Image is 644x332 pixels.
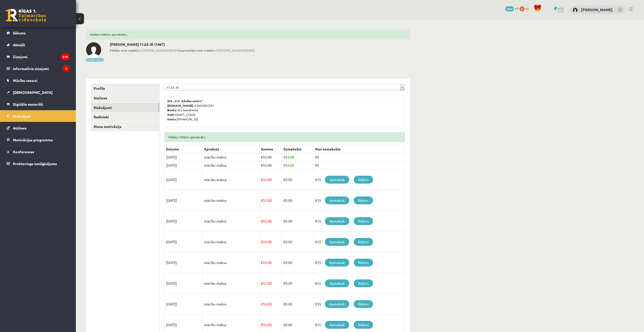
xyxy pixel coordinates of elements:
[283,322,285,327] span: €
[261,260,263,265] span: €
[283,219,285,223] span: €
[7,27,70,39] a: Sākums
[260,161,282,169] td: 55.00
[282,190,314,211] td: 0.00
[165,84,405,91] a: 11.b3 JK
[110,48,255,53] span: 21:[PHONE_NUMBER][DATE] 19:[PHONE_NUMBER][DATE]
[573,8,578,13] img: Ričards Siņausks
[165,232,203,252] td: [DATE]
[203,211,260,232] td: mācību maksa
[260,190,282,211] td: 55.00
[167,103,195,107] b: [DOMAIN_NAME].:
[203,232,260,252] td: mācību maksa
[165,273,203,294] td: [DATE]
[7,122,70,134] a: Atzīmes
[86,42,101,57] img: Ričards Siņausks
[13,90,53,95] span: [DEMOGRAPHIC_DATA]
[91,84,159,93] a: Profils
[520,6,531,10] a: 0 xp
[13,149,34,154] span: Konferences
[7,63,70,74] a: Informatīvie ziņojumi1
[283,155,285,159] span: €
[13,161,57,166] span: Proktoringa izmēģinājums
[261,281,263,285] span: €
[520,6,525,11] span: 0
[260,145,282,153] th: Summa
[314,190,405,211] td: €55
[167,99,203,103] b: SIA „V.V. mācību centrs”
[13,102,43,106] span: Digitālie materiāli
[314,169,405,190] td: €55
[86,30,410,39] div: Paldies! Rēķins apmaksāts.
[283,260,285,265] span: €
[282,252,314,273] td: 0.00
[7,39,70,51] a: Aktuāli
[91,112,159,122] a: Radinieki
[203,252,260,273] td: mācību maksa
[13,110,70,122] legend: Maksājumi
[13,63,70,74] legend: Informatīvie ziņojumi
[325,259,349,267] a: Apmaksāt
[505,6,514,11] span: 1467
[13,78,37,83] span: Mācību resursi
[525,6,529,10] span: xp
[165,211,203,232] td: [DATE]
[314,232,405,252] td: €55
[203,153,260,161] td: mācību maksa
[165,161,203,169] td: [DATE]
[260,252,282,273] td: 55.00
[261,155,263,159] span: €
[203,273,260,294] td: mācību maksa
[203,190,260,211] td: mācību maksa
[7,75,70,86] a: Mācību resursi
[203,145,260,153] th: Apraksts
[354,300,373,308] a: Rēķins
[7,134,70,146] a: Motivācijas programma
[314,252,405,273] td: €55
[282,161,314,169] td: 55.00
[179,48,215,52] b: Iepriekšējo reizi redzēts
[283,198,285,203] span: €
[314,211,405,232] td: €55
[261,198,263,203] span: €
[165,190,203,211] td: [DATE]
[314,145,405,153] th: Nav samaksāts
[203,294,260,315] td: mācību maksa
[282,169,314,190] td: 0.00
[354,279,373,287] a: Rēķins
[7,146,70,158] a: Konferences
[261,219,263,223] span: €
[283,239,285,244] span: €
[167,99,402,121] p: 53603062391 A/S Swedbanka [SWIFT_CODE] [FINANCIAL_ID]
[13,51,70,62] legend: Ziņojumi
[91,103,159,112] a: Maksājumi
[325,196,349,204] a: Apmaksāt
[13,126,27,130] span: Atzīmes
[165,252,203,273] td: [DATE]
[261,163,263,167] span: €
[283,302,285,306] span: €
[7,110,70,122] a: Maksājumi
[165,145,203,153] th: Datums
[6,9,46,21] a: Rīgas 1. Tālmācības vidusskola
[203,161,260,169] td: mācību maksa
[261,239,263,244] span: €
[581,7,613,12] a: [PERSON_NAME]
[282,273,314,294] td: 0.00
[261,322,263,327] span: €
[167,117,177,121] b: Konts:
[91,93,159,103] a: Atzīmes
[505,6,519,10] a: 1467 mP
[283,163,285,167] span: €
[354,217,373,225] a: Rēķins
[260,232,282,252] td: 55.00
[7,51,70,62] a: Ziņojumi218
[282,294,314,315] td: 0.00
[354,321,373,329] a: Rēķins
[354,196,373,204] a: Rēķins
[325,300,349,308] a: Apmaksāt
[314,161,405,169] td: €0
[325,279,349,287] a: Apmaksāt
[354,238,373,246] a: Rēķins
[354,176,373,184] a: Rēķins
